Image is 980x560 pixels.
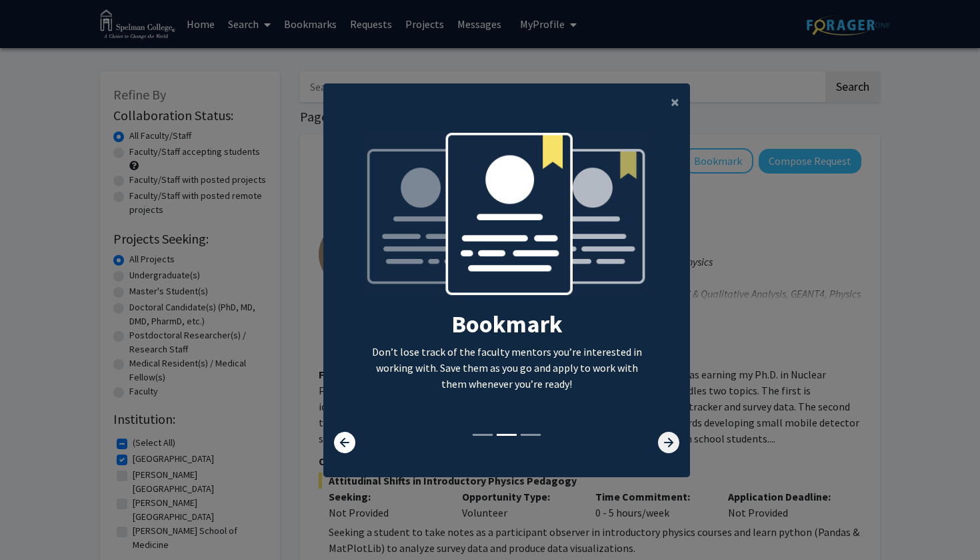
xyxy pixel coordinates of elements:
[365,131,649,310] img: bookmark
[365,344,649,392] p: Don’t lose track of the faculty mentors you’re interested in working with. Save them as you go an...
[671,91,679,112] span: ×
[660,83,690,121] button: Close
[10,500,57,550] iframe: Chat
[365,310,649,338] h2: Bookmark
